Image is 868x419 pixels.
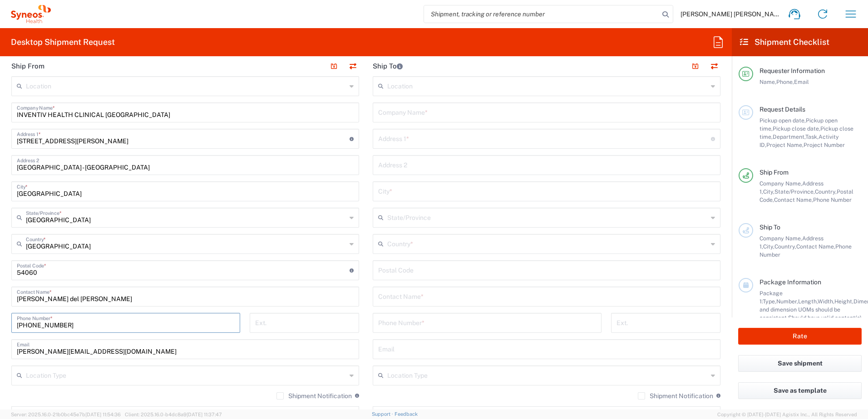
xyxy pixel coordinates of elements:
label: Shipment Notification [638,392,713,400]
input: Shipment, tracking or reference number [424,5,659,23]
span: Requester Information [759,67,825,74]
span: Project Name, [766,141,804,148]
button: Rate [738,328,862,345]
span: [DATE] 11:37:47 [187,412,222,417]
h2: Ship From [11,62,44,71]
span: Ship From [759,169,789,176]
span: Company Name, [759,235,802,242]
span: Type, [763,298,776,305]
span: Width, [818,298,834,305]
span: Task, [805,133,819,140]
span: City, [763,188,774,195]
h2: Desktop Shipment Request [11,37,115,48]
span: Package 1: [759,290,783,305]
span: Client: 2025.16.0-b4dc8a9 [125,412,222,417]
span: Number, [776,298,798,305]
span: Department, [773,133,805,140]
span: Pickup open date, [759,117,806,124]
span: Package Information [759,278,821,286]
span: Contact Name, [796,243,835,250]
span: State/Province, [774,188,815,195]
span: [PERSON_NAME] [PERSON_NAME] [681,10,780,18]
span: Country, [815,188,837,195]
span: Company Name, [759,180,802,187]
span: Length, [798,298,818,305]
span: Name, [759,78,776,85]
span: Server: 2025.16.0-21b0bc45e7b [11,412,121,417]
span: Phone Number [813,196,852,203]
button: Save shipment [738,355,862,372]
label: Shipment Notification [276,392,352,400]
span: Phone, [776,78,794,85]
span: Copyright © [DATE]-[DATE] Agistix Inc., All Rights Reserved [717,410,857,419]
span: City, [763,243,774,250]
span: Project Number [804,141,845,148]
h2: Shipment Checklist [740,37,829,48]
h2: Ship To [373,62,403,71]
a: Support [372,411,395,417]
button: Save as template [738,382,862,399]
span: Ship To [759,224,780,231]
span: Height, [834,298,853,305]
a: Feedback [395,411,418,417]
span: Pickup close date, [773,125,820,132]
span: Should have valid content(s) [788,314,862,321]
span: Country, [774,243,796,250]
span: [DATE] 11:54:36 [85,412,121,417]
span: Request Details [759,106,805,113]
span: Contact Name, [774,196,813,203]
span: Email [794,78,809,85]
